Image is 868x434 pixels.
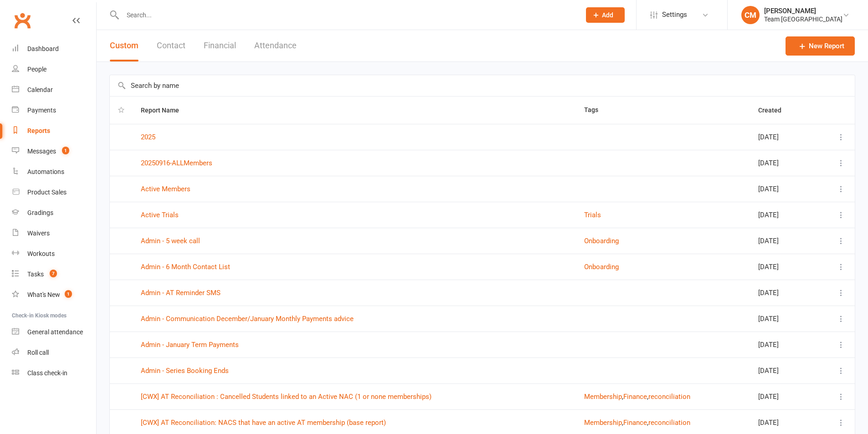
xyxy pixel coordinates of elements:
a: Admin - January Term Payments [141,341,239,349]
div: General attendance [27,328,83,336]
button: Finance [623,391,647,402]
span: Add [602,11,613,19]
div: Calendar [27,86,53,93]
a: Active Trials [141,211,179,219]
td: [DATE] [750,254,817,280]
input: Search... [120,9,574,21]
th: Tags [576,97,750,124]
div: [PERSON_NAME] [764,7,842,15]
a: Class kiosk mode [12,363,96,383]
span: 7 [50,270,57,277]
button: Onboarding [584,261,619,272]
a: What's New1 [12,285,96,305]
div: Waivers [27,230,50,237]
a: Waivers [12,223,96,244]
a: General attendance kiosk mode [12,322,96,342]
div: Class check-in [27,369,67,377]
span: 1 [62,147,69,154]
a: Gradings [12,203,96,223]
div: Gradings [27,209,53,216]
a: Reports [12,121,96,141]
a: Workouts [12,244,96,264]
input: Search by name [110,75,855,96]
td: [DATE] [750,228,817,254]
button: Onboarding [584,235,619,246]
span: 1 [65,290,72,298]
a: Automations [12,162,96,182]
div: Tasks [27,271,44,278]
span: , [647,419,648,427]
a: Admin - AT Reminder SMS [141,289,221,297]
td: [DATE] [750,124,817,150]
span: Created [758,107,791,114]
a: People [12,59,96,80]
div: People [27,66,46,73]
button: Created [758,105,791,116]
button: Add [586,7,625,23]
a: Dashboard [12,39,96,59]
a: [CWX] AT Reconciliation : Cancelled Students linked to an Active NAC (1 or none memberships) [141,393,431,401]
td: [DATE] [750,150,817,176]
a: 20250916-ALLMembers [141,159,212,167]
button: Attendance [254,30,297,61]
span: , [622,419,623,427]
a: Admin - 6 Month Contact List [141,263,230,271]
a: Messages 1 [12,141,96,162]
a: Payments [12,100,96,121]
div: Payments [27,107,56,114]
td: [DATE] [750,306,817,332]
span: Report Name [141,107,189,114]
a: New Report [786,36,855,56]
td: [DATE] [750,332,817,357]
span: , [622,393,623,401]
div: Product Sales [27,189,67,196]
div: Automations [27,168,64,175]
button: Membership [584,417,622,428]
button: reconciliation [648,391,690,402]
div: What's New [27,291,60,298]
div: CM [741,6,760,24]
button: Contact [157,30,185,61]
a: [CWX] AT Reconciliation: NACS that have an active AT membership (base report) [141,419,386,427]
td: [DATE] [750,280,817,306]
button: Finance [623,417,647,428]
div: Messages [27,148,56,155]
a: Admin - Series Booking Ends [141,367,229,375]
td: [DATE] [750,176,817,202]
td: [DATE] [750,357,817,383]
td: [DATE] [750,383,817,409]
a: Roll call [12,342,96,363]
div: Workouts [27,250,55,257]
span: , [647,393,648,401]
a: Clubworx [11,9,34,32]
div: Roll call [27,349,49,356]
button: reconciliation [648,417,690,428]
span: Settings [662,5,687,25]
div: Dashboard [27,45,59,52]
a: Tasks 7 [12,264,96,285]
a: 2025 [141,133,155,141]
div: Team [GEOGRAPHIC_DATA] [764,15,842,23]
a: Admin - 5 week call [141,237,200,245]
a: Product Sales [12,182,96,203]
button: Custom [110,30,139,61]
button: Trials [584,209,601,220]
a: Calendar [12,80,96,100]
div: Reports [27,127,50,134]
button: Membership [584,391,622,402]
td: [DATE] [750,202,817,228]
button: Report Name [141,105,189,116]
a: Admin - Communication December/January Monthly Payments advice [141,315,354,323]
button: Financial [204,30,236,61]
a: Active Members [141,185,190,193]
